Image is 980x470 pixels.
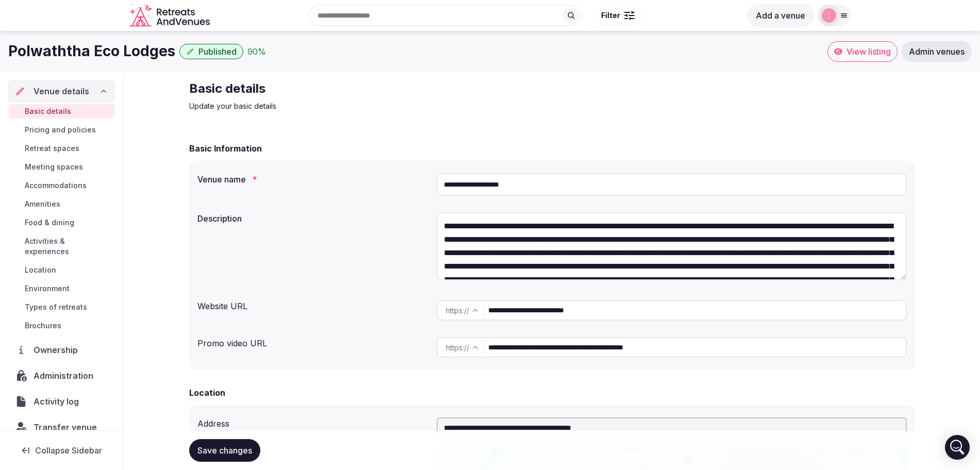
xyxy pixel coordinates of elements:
a: Accommodations [8,178,114,193]
a: Pricing and policies [8,123,114,137]
a: Activity log [8,391,114,412]
span: Accommodations [25,180,87,191]
span: Ownership [34,344,82,356]
span: Filter [601,10,620,21]
div: Promo video URL [197,333,428,349]
span: Published [198,46,237,57]
a: Types of retreats [8,300,114,314]
img: jen-7867 [822,8,836,23]
button: Transfer venue [8,416,114,438]
a: Admin venues [902,41,972,62]
svg: Retreats and Venues company logo [129,4,212,27]
a: Visit the homepage [129,4,212,27]
label: Description [197,214,428,223]
div: Website URL [197,296,428,312]
span: Venue details [34,85,89,97]
p: Update your basic details [189,101,536,111]
button: Published [179,44,243,59]
h1: Polwaththa Eco Lodges [8,41,175,61]
a: Basic details [8,104,114,119]
button: Collapse Sidebar [8,439,114,462]
a: Food & dining [8,215,114,230]
span: Types of retreats [25,302,87,312]
a: Brochures [8,318,114,333]
div: 90 % [247,45,266,58]
label: Venue name [197,175,428,183]
button: Add a venue [747,4,814,27]
span: Amenities [25,199,60,209]
span: Activity log [34,395,83,408]
span: Administration [34,370,97,382]
a: Ownership [8,339,114,361]
a: Meeting spaces [8,160,114,174]
span: Environment [25,283,70,294]
a: Location [8,263,114,277]
span: Activities & experiences [25,236,110,257]
div: Open Intercom Messenger [945,435,970,460]
span: Pricing and policies [25,125,96,135]
h2: Basic details [189,80,536,97]
a: Activities & experiences [8,234,114,259]
span: Collapse Sidebar [35,445,102,456]
span: Location [25,265,56,275]
button: 90% [247,45,266,58]
span: Meeting spaces [25,162,83,172]
span: Brochures [25,321,61,331]
h2: Basic Information [189,142,262,155]
span: Transfer venue [34,421,97,433]
a: Retreat spaces [8,141,114,156]
div: Address [197,413,428,430]
a: Add a venue [747,10,814,21]
button: Filter [594,6,641,25]
a: Amenities [8,197,114,211]
span: Retreat spaces [25,143,79,154]
a: Environment [8,281,114,296]
button: Save changes [189,439,260,462]
h2: Location [189,387,225,399]
span: Food & dining [25,217,74,228]
a: Administration [8,365,114,387]
span: Save changes [197,445,252,456]
a: View listing [827,41,898,62]
span: Basic details [25,106,71,116]
span: View listing [846,46,891,57]
span: Admin venues [909,46,965,57]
